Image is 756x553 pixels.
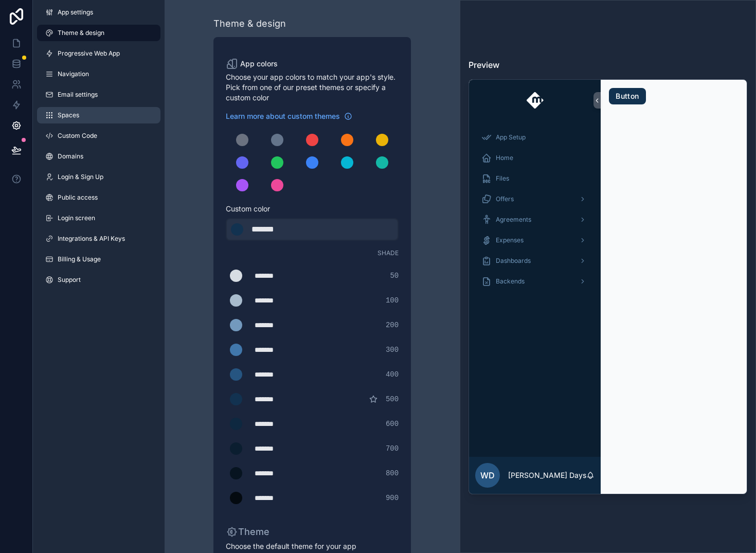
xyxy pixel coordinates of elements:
span: 600 [386,419,399,429]
span: Learn more about custom themes [226,111,340,121]
span: Navigation [58,70,89,78]
a: Login screen [37,210,160,226]
span: App colors [240,59,278,69]
span: Login & Sign Up [58,173,103,181]
span: App settings [58,8,93,16]
span: Custom color [226,204,390,214]
a: Dashboards [475,252,595,270]
span: 200 [386,320,399,330]
span: Dashboards [496,257,531,265]
a: Custom Code [37,128,160,144]
h3: Preview [469,59,747,71]
div: Theme & design [213,16,286,31]
span: Domains [58,152,83,160]
span: 400 [386,369,399,380]
span: Expenses [496,236,524,244]
span: Progressive Web App [58,49,120,58]
a: Theme & design [37,25,160,41]
button: Button [609,88,645,104]
a: Progressive Web App [37,45,160,62]
span: 800 [386,468,399,478]
a: Offers [475,190,595,208]
span: Agreements [496,216,531,224]
a: Navigation [37,66,160,82]
span: WD [480,469,495,481]
span: 300 [386,345,399,355]
a: Backends [475,272,595,291]
span: Email settings [58,91,98,99]
span: Public access [58,193,98,202]
a: Domains [37,148,160,165]
span: Spaces [58,111,79,119]
span: Choose your app colors to match your app's style. Pick from one of our preset themes or specify a... [226,72,399,103]
a: Agreements [475,210,595,229]
p: Theme [226,525,269,539]
span: Home [496,154,513,162]
a: Spaces [37,107,160,123]
a: App settings [37,4,160,21]
span: Custom Code [58,132,97,140]
a: Support [37,272,160,288]
a: Learn more about custom themes [226,111,352,121]
p: [PERSON_NAME] Days [508,470,586,480]
span: Choose the default theme for your app [226,541,399,551]
span: 900 [386,493,399,503]
a: Login & Sign Up [37,169,160,185]
div: scrollable content [469,121,601,456]
span: Login screen [58,214,95,222]
span: Offers [496,195,514,203]
span: 50 [390,271,399,281]
a: Email settings [37,86,160,103]
a: Home [475,149,595,167]
span: 700 [386,443,399,454]
span: Billing & Usage [58,255,101,263]
span: Support [58,276,81,284]
a: App Setup [475,128,595,147]
span: Backends [496,277,525,286]
span: Files [496,174,509,183]
a: Files [475,169,595,188]
a: Integrations & API Keys [37,230,160,247]
span: 500 [386,394,399,404]
span: Integrations & API Keys [58,235,125,243]
img: App logo [527,92,544,109]
a: Public access [37,189,160,206]
a: Billing & Usage [37,251,160,267]
span: Shade [377,249,399,257]
span: App Setup [496,133,526,141]
span: Theme & design [58,29,104,37]
a: Expenses [475,231,595,249]
span: 100 [386,295,399,306]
